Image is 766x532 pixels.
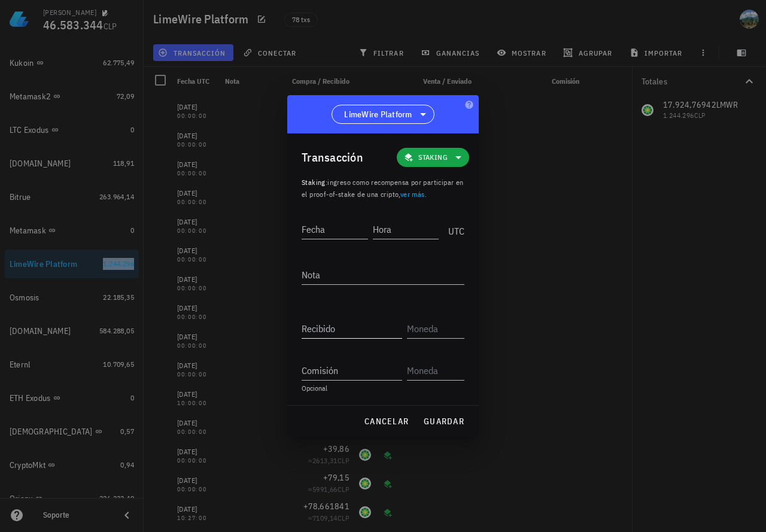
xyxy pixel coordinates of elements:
span: Staking [418,151,448,163]
div: Transacción [302,148,363,167]
div: Opcional [302,385,464,392]
a: ver más [400,190,425,199]
span: cancelar [364,416,409,427]
span: guardar [423,416,464,427]
div: UTC [443,212,464,242]
span: Staking [302,178,326,187]
button: cancelar [359,411,414,432]
span: LimeWire Platform [344,108,412,120]
input: Moneda [407,319,462,338]
input: Moneda [407,361,462,380]
span: ingreso como recompensa por participar en el proof-of-stake de una cripto, . [302,178,464,199]
p: : [302,177,464,200]
button: guardar [418,411,469,432]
